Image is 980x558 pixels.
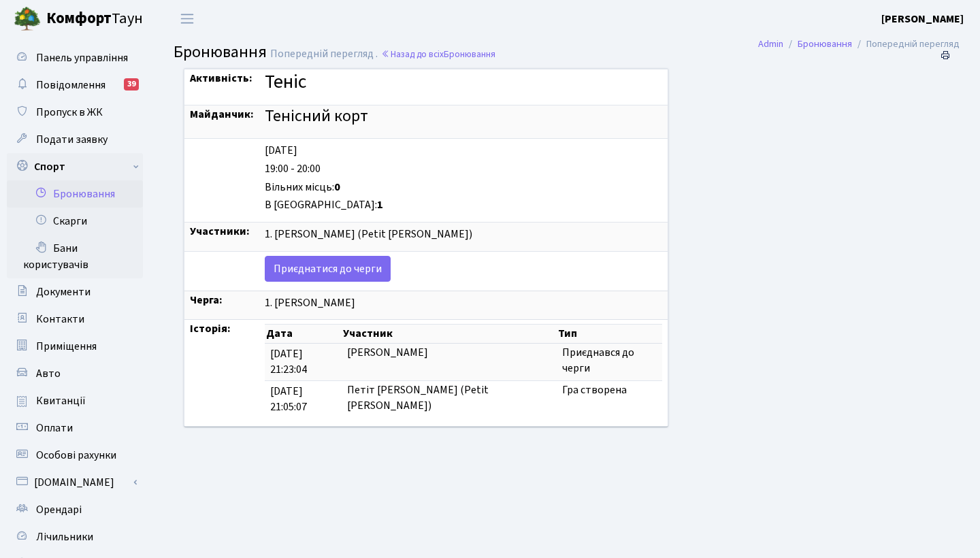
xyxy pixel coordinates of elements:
[265,256,391,282] a: Приєднатися до черги
[7,278,143,306] a: Документи
[36,339,97,354] span: Приміщення
[7,126,143,153] a: Подати заявку
[36,50,128,65] span: Панель управління
[174,40,267,64] span: Бронювання
[758,37,783,51] a: Admin
[562,382,627,397] span: Гра створена
[36,105,103,120] span: Пропуск в ЖК
[265,344,342,381] td: [DATE] 21:23:04
[342,325,557,344] th: Участник
[377,197,383,212] b: 1
[7,469,143,496] a: [DOMAIN_NAME]
[7,99,143,126] a: Пропуск в ЖК
[7,306,143,333] a: Контакти
[265,71,662,94] h3: Теніс
[881,11,964,27] a: [PERSON_NAME]
[7,333,143,360] a: Приміщення
[7,496,143,523] a: Орендарі
[36,421,73,436] span: Оплати
[190,71,252,86] strong: Активність:
[46,7,112,29] b: Комфорт
[36,502,82,517] span: Орендарі
[7,360,143,387] a: Авто
[557,325,662,344] th: Тип
[36,366,61,381] span: Авто
[738,30,980,59] nav: breadcrumb
[7,442,143,469] a: Особові рахунки
[190,224,250,239] strong: Участники:
[7,387,143,414] a: Квитанції
[190,321,231,336] strong: Історія:
[36,284,91,299] span: Документи
[444,48,495,61] span: Бронювання
[36,393,86,408] span: Квитанції
[265,197,662,213] div: В [GEOGRAPHIC_DATA]:
[881,12,964,27] b: [PERSON_NAME]
[7,414,143,442] a: Оплати
[342,344,557,381] td: [PERSON_NAME]
[170,7,204,30] button: Переключити навігацію
[190,107,254,122] strong: Майданчик:
[7,523,143,551] a: Лічильники
[270,46,378,61] span: Попередній перегляд .
[36,529,93,544] span: Лічильники
[7,180,143,208] a: Бронювання
[265,325,342,344] th: Дата
[334,180,340,195] b: 0
[798,37,852,51] a: Бронювання
[36,78,105,93] span: Повідомлення
[190,293,223,308] strong: Черга:
[342,380,557,417] td: Петіт [PERSON_NAME] (Petit [PERSON_NAME])
[265,227,662,242] div: 1. [PERSON_NAME] (Petit [PERSON_NAME])
[7,153,143,180] a: Спорт
[265,380,342,417] td: [DATE] 21:05:07
[14,5,41,33] img: logo.png
[265,107,662,127] h4: Тенісний корт
[7,235,143,278] a: Бани користувачів
[36,312,84,327] span: Контакти
[562,345,634,376] span: Приєднався до черги
[265,143,662,159] div: [DATE]
[7,71,143,99] a: Повідомлення39
[265,295,662,311] div: 1. [PERSON_NAME]
[7,44,143,71] a: Панель управління
[7,208,143,235] a: Скарги
[124,78,139,91] div: 39
[36,132,108,147] span: Подати заявку
[265,161,662,177] div: 19:00 - 20:00
[46,7,143,31] span: Таун
[852,37,960,52] li: Попередній перегляд
[265,180,662,195] div: Вільних місць:
[381,48,495,61] a: Назад до всіхБронювання
[36,448,116,463] span: Особові рахунки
